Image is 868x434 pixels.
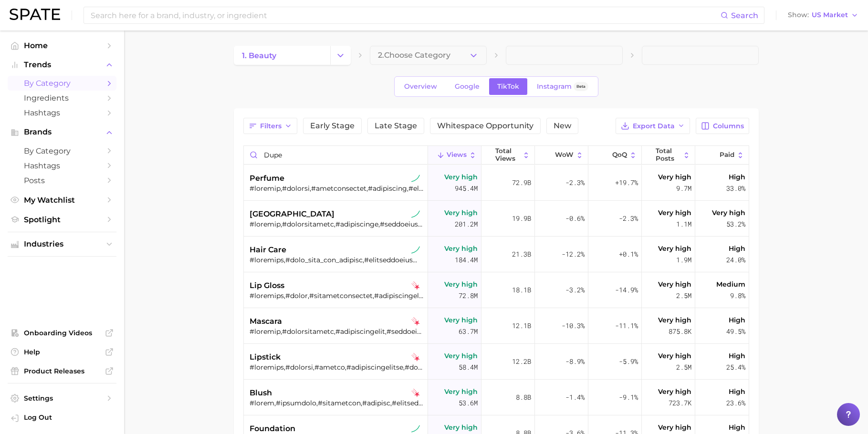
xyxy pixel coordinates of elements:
[555,151,574,159] span: WoW
[24,93,100,103] span: Ingredients
[411,281,420,290] img: tiktok falling star
[250,256,424,264] div: #loremips,#dolo_sita_con_adipisc,#elitseddoeiusmodt,#incididuntutl,#etdoloremagnaa,#enimadminimv,...
[250,351,281,363] span: lipstick
[234,46,330,65] a: 1. beauty
[90,7,721,23] input: Search here for a brand, industry, or ingredient
[250,208,335,220] span: [GEOGRAPHIC_DATA]
[250,387,272,399] span: blush
[444,171,478,183] span: Very high
[565,392,585,403] span: -1.4%
[537,83,572,91] span: Instagram
[411,389,420,397] img: tiktok falling star
[444,350,478,362] span: Very high
[396,78,445,95] a: Overview
[729,350,745,362] span: High
[24,79,100,88] span: by Category
[24,161,100,170] span: Hashtags
[24,329,100,337] span: Onboarding Videos
[713,122,744,130] span: Columns
[8,144,116,158] a: by Category
[24,394,100,403] span: Settings
[24,348,100,356] span: Help
[10,9,60,20] img: SPATE
[459,362,478,373] span: 58.4m
[529,78,596,95] a: InstagramBeta
[726,326,745,337] span: 49.5%
[250,184,424,193] div: #loremip⁠,#dolorsi,#ametconsectet,#adipiscing,#elitsedd,#eiusmodtem,#incidi,#utlaboreetdol,#magna...
[726,254,745,266] span: 24.0%
[729,243,745,254] span: High
[8,125,116,139] button: Brands
[619,213,638,224] span: -2.3%
[619,356,638,367] span: -5.9%
[676,218,691,230] span: 1.1m
[512,356,531,367] span: 12.2b
[404,83,437,91] span: Overview
[8,391,116,405] a: Settings
[489,78,527,95] a: TikTok
[730,290,745,301] span: 9.8%
[250,399,424,407] div: #lorem,#ipsumdolo,#sitametcon,#adipisc,#elitseddoeiusmod,#temporincid,#utlaboreet,#doloremagnaal,...
[24,367,100,375] span: Product Releases
[330,46,351,65] button: Change Category
[481,146,535,165] button: Total Views
[244,165,749,201] button: perfumetiktok sustained riser#loremip⁠,#dolorsi,#ametconsectet,#adipiscing,#elitsedd,#eiusmodtem,...
[576,83,586,91] span: Beta
[565,177,585,188] span: -2.3%
[785,9,861,21] button: ShowUS Market
[244,380,749,415] button: blushtiktok falling star#lorem,#ipsumdolo,#sitametcon,#adipisc,#elitseddoeiusmod,#temporincid,#ut...
[615,284,638,296] span: -14.9%
[250,173,284,184] span: perfume
[716,279,745,290] span: Medium
[310,122,355,130] span: Early Stage
[726,218,745,230] span: 53.2%
[375,122,417,130] span: Late Stage
[633,122,675,130] span: Export Data
[658,386,691,397] span: Very high
[642,146,695,165] button: Total Posts
[788,12,809,18] span: Show
[378,51,450,60] span: 2. Choose Category
[619,392,638,403] span: -9.1%
[24,108,100,117] span: Hashtags
[444,243,478,254] span: Very high
[444,386,478,397] span: Very high
[24,413,109,422] span: Log Out
[244,272,749,308] button: lip glosstiktok falling star#loremips,#dolor,#sitametconsectet,#adipiscingelits,#doeiusmodtempo,#...
[24,41,100,50] span: Home
[658,207,691,218] span: Very high
[447,78,488,95] a: Google
[250,363,424,372] div: #loremips,#dolorsi,#ametco,#adipiscingelitse,#doeiusmod,#00temporinc,#utlabore,#etdolorem,#aliqua...
[619,248,638,260] span: +0.1%
[812,12,848,18] span: US Market
[696,118,749,134] button: Columns
[658,243,691,254] span: Very high
[8,58,116,72] button: Trends
[656,147,680,162] span: Total Posts
[658,350,691,362] span: Very high
[244,237,749,272] button: hair caretiktok sustained riser#loremips,#dolo_sita_con_adipisc,#elitseddoeiusmodt,#incididuntutl...
[669,397,691,409] span: 723.7k
[554,122,571,130] span: New
[8,410,116,426] a: Log out. Currently logged in with e-mail jenny.zeng@spate.nyc.
[411,424,420,433] img: tiktok sustained riser
[658,171,691,183] span: Very high
[24,240,100,248] span: Industries
[411,317,420,326] img: tiktok falling star
[411,174,420,183] img: tiktok sustained riser
[512,177,531,188] span: 72.9b
[616,118,690,134] button: Export Data
[612,151,627,159] span: QoQ
[444,422,478,433] span: Very high
[428,146,481,165] button: Views
[242,51,276,60] span: 1. beauty
[8,193,116,207] a: My Watchlist
[24,196,100,205] span: My Watchlist
[535,146,588,165] button: WoW
[731,11,758,20] span: Search
[565,356,585,367] span: -8.9%
[459,326,478,337] span: 63.7m
[720,151,734,159] span: Paid
[8,326,116,340] a: Onboarding Videos
[8,158,116,173] a: Hashtags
